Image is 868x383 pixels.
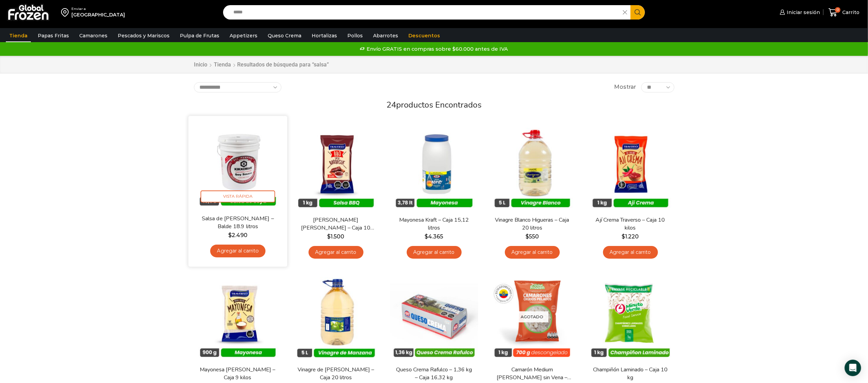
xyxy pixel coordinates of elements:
bdi: 1.500 [327,233,345,240]
a: Inicio [194,61,208,69]
p: Agotado [516,311,548,322]
bdi: 550 [525,233,539,240]
a: Agregar al carrito: “Ají Crema Traverso - Caja 10 kilos” [603,246,658,259]
h1: Resultados de búsqueda para “salsa” [238,61,329,68]
button: Search button [630,5,645,20]
a: Agregar al carrito: “Salsa de Soya Kikkoman - Balde 18.9 litros” [210,245,265,257]
a: Hortalizas [308,29,340,42]
a: [PERSON_NAME] [PERSON_NAME] – Caja 10 kilos [296,216,375,232]
span: $ [525,233,529,240]
bdi: 4.365 [425,233,443,240]
a: Pollos [344,29,366,42]
a: Agregar al carrito: “Mayonesa Kraft - Caja 15,12 litros” [407,246,462,259]
div: [GEOGRAPHIC_DATA] [71,11,125,18]
span: 24 [386,99,396,110]
span: $ [425,233,428,240]
a: Descuentos [405,29,443,42]
a: Vinagre de [PERSON_NAME] – Caja 20 litros [296,366,375,382]
select: Pedido de la tienda [194,82,281,92]
a: Appetizers [226,29,261,42]
span: Vista Rápida [200,190,275,202]
div: Enviar a [71,7,125,11]
a: Tienda [214,61,232,69]
img: address-field-icon.svg [61,7,71,18]
a: Mayonesa [PERSON_NAME] – Caja 9 kilos [198,366,277,382]
a: Queso Crema Rafulco – 1,36 kg – Caja 16,32 kg [394,366,473,382]
a: Tienda [6,29,31,42]
bdi: 2.490 [228,232,247,238]
bdi: 1.220 [622,233,639,240]
a: Camarones [76,29,111,42]
a: Pescados y Mariscos [114,29,173,42]
a: Iniciar sesión [778,5,820,19]
span: 0 [835,7,841,13]
a: 0 Carrito [827,4,861,21]
a: Champiñón Laminado – Caja 10 kg [591,366,670,382]
a: Ají Crema Traverso – Caja 10 kilos [591,216,670,232]
a: Mayonesa Kraft – Caja 15,12 litros [394,216,473,232]
span: Carrito [841,9,859,16]
a: Abarrotes [370,29,402,42]
a: Queso Crema [264,29,305,42]
a: Pulpa de Frutas [176,29,223,42]
span: $ [622,233,625,240]
span: Iniciar sesión [785,9,820,16]
a: Agregar al carrito: “Salsa Barbacue Traverso - Caja 10 kilos” [309,246,363,259]
span: $ [327,233,331,240]
span: productos encontrados [396,99,482,110]
div: Open Intercom Messenger [845,360,861,376]
a: Agregar al carrito: “Vinagre Blanco Higueras - Caja 20 litros” [505,246,560,259]
nav: Breadcrumb [194,61,329,69]
a: Vinagre Blanco Higueras – Caja 20 litros [493,216,571,232]
span: Mostrar [614,83,636,91]
a: Salsa de [PERSON_NAME] – Balde 18.9 litros [198,214,277,231]
a: Papas Fritas [34,29,72,42]
span: $ [228,232,231,238]
a: Camarón Medium [PERSON_NAME] sin Vena – Silver – Caja 10 kg [493,366,571,382]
